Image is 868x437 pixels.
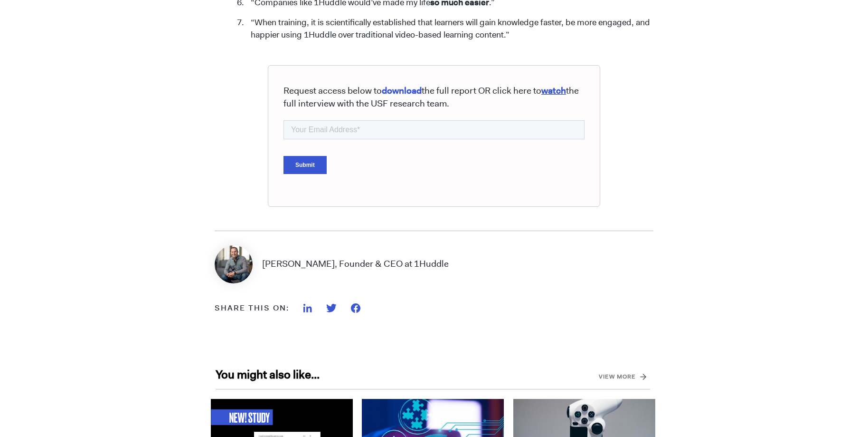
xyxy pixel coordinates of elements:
[599,369,636,384] a: View more
[216,367,650,389] span: You might also like...
[382,85,422,97] span: download
[326,304,337,312] img: Twitter
[351,303,360,313] img: Facebook
[215,302,289,314] div: Share this on:
[541,85,566,97] a: watch
[303,304,312,312] img: Linkedin
[262,258,449,271] p: [PERSON_NAME], Founder & CEO at 1Huddle
[283,85,585,110] p: Request access below to the full report OR click here to the full interview with the USF research...
[283,118,585,191] iframe: Form 0
[246,17,654,41] li: “When training, it is scientifically established that learners will gain knowledge faster, be mor...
